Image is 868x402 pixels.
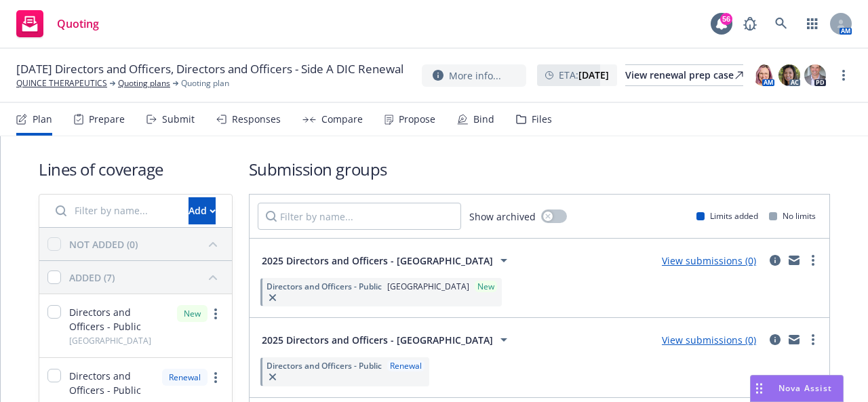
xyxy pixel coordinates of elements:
input: Filter by name... [47,197,180,224]
span: [DATE] Directors and Officers, Directors and Officers - Side A DIC Renewal [16,61,403,77]
span: Quoting plan [181,77,229,89]
a: circleInformation [767,331,783,348]
div: ADDED (7) [69,270,115,285]
span: Directors and Officers - Public [69,369,154,397]
span: ETA : [559,68,609,82]
span: More info... [449,68,501,83]
a: more [805,252,821,268]
div: No limits [769,210,816,222]
a: more [208,369,224,386]
div: Files [532,114,552,125]
a: View submissions (0) [662,334,756,346]
h1: Lines of coverage [39,158,233,180]
div: Drag to move [751,376,768,401]
div: Submit [162,114,195,125]
div: Add [189,198,216,224]
div: Renewal [387,360,425,371]
div: Bind [473,114,494,125]
img: photo [778,64,800,86]
div: Renewal [162,369,208,386]
button: 2025 Directors and Officers - [GEOGRAPHIC_DATA] [258,247,516,274]
div: New [177,305,208,322]
input: Filter by name... [258,203,461,230]
a: mail [786,252,802,268]
span: 2025 Directors and Officers - [GEOGRAPHIC_DATA] [262,254,493,268]
a: more [805,331,821,348]
img: photo [804,64,826,86]
a: mail [786,331,802,348]
a: View renewal prep case [625,64,743,86]
button: More info... [422,64,526,87]
img: photo [753,64,774,86]
div: Propose [399,114,435,125]
a: QUINCE THERAPEUTICS [16,77,107,89]
a: Quoting plans [118,77,170,89]
div: Plan [33,114,52,125]
div: New [475,281,497,292]
button: ADDED (7) [69,266,224,288]
div: Compare [321,114,363,125]
a: Switch app [799,10,826,37]
button: Nova Assist [750,375,844,402]
span: [GEOGRAPHIC_DATA] [69,335,151,346]
h1: Submission groups [249,158,830,180]
span: [GEOGRAPHIC_DATA] [387,281,469,292]
span: Directors and Officers - Public [69,305,169,334]
a: Quoting [11,5,104,43]
span: Nova Assist [778,382,832,394]
div: Prepare [89,114,125,125]
div: Responses [232,114,281,125]
div: View renewal prep case [625,65,743,85]
a: Search [768,10,795,37]
a: circleInformation [767,252,783,268]
button: NOT ADDED (0) [69,233,224,255]
a: more [208,306,224,322]
strong: [DATE] [578,68,609,81]
button: 2025 Directors and Officers - [GEOGRAPHIC_DATA] [258,326,516,353]
a: more [835,67,852,83]
span: Directors and Officers - Public [267,281,382,292]
span: Show archived [469,209,536,224]
span: 2025 Directors and Officers - [GEOGRAPHIC_DATA] [262,333,493,347]
a: Report a Bug [736,10,764,37]
span: Directors and Officers - Public [267,360,382,371]
span: Quoting [57,18,99,29]
div: 56 [720,13,732,25]
button: Add [189,197,216,224]
div: Limits added [696,210,758,222]
div: NOT ADDED (0) [69,237,138,252]
a: View submissions (0) [662,254,756,267]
